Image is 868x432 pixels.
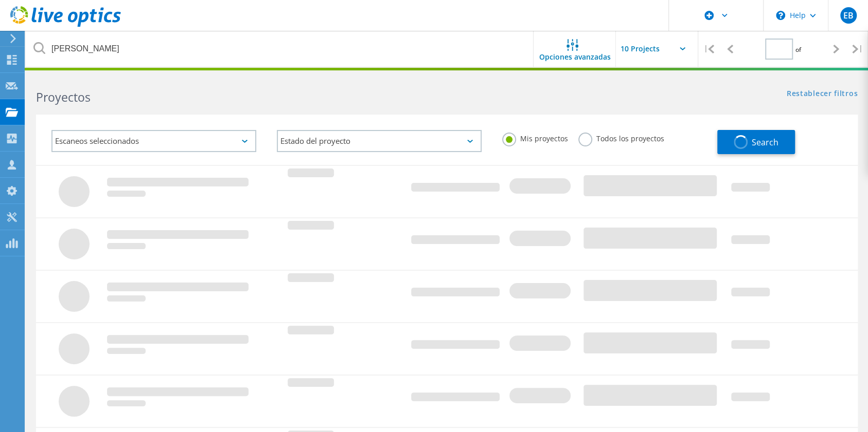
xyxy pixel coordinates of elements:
span: Opciones avanzadas [539,53,611,61]
label: Todos los proyectos [578,133,664,142]
button: Search [717,130,795,154]
span: Search [752,137,778,148]
div: | [698,31,719,67]
div: | [847,31,868,67]
div: Escaneos seleccionados [51,130,256,152]
a: Live Optics Dashboard [10,22,121,29]
a: Restablecer filtros [787,90,858,99]
span: EB [843,11,853,20]
svg: \n [776,11,785,20]
b: Proyectos [36,89,91,105]
input: Buscar proyectos por nombre, propietario, ID, empresa, etc. [26,31,534,67]
span: of [795,45,801,54]
label: Mis proyectos [502,133,568,142]
div: Estado del proyecto [277,130,482,152]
